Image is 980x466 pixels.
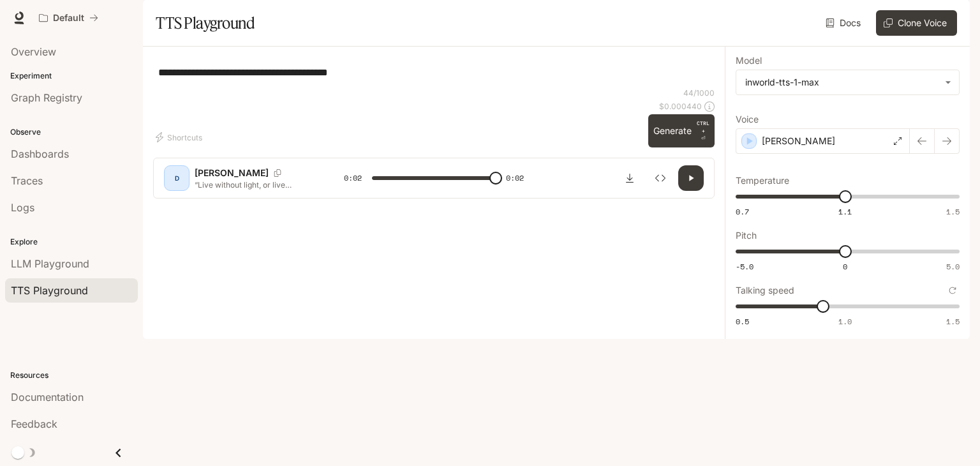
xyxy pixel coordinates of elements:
p: ⏎ [697,119,709,142]
p: “Live without light, or live without sound?” [195,179,313,190]
span: 1.0 [838,316,852,327]
p: [PERSON_NAME] [195,167,269,179]
span: 0 [843,261,847,272]
div: D [167,168,187,188]
span: -5.0 [736,261,754,272]
button: Clone Voice [876,10,957,36]
div: inworld-tts-1-max [736,70,959,94]
span: 0.5 [736,316,749,327]
p: Pitch [736,231,757,240]
div: inworld-tts-1-max [745,76,939,89]
a: Docs [823,10,866,36]
p: [PERSON_NAME] [762,135,835,147]
span: 0:02 [506,172,524,184]
button: GenerateCTRL +⏎ [648,114,715,147]
span: 1.1 [838,206,852,217]
span: 5.0 [946,261,960,272]
p: Model [736,56,762,65]
button: Inspect [648,165,673,191]
span: 1.5 [946,206,960,217]
p: Voice [736,115,759,124]
span: 0:02 [344,172,362,184]
p: $ 0.000440 [659,101,702,112]
p: Temperature [736,176,789,185]
p: 44 / 1000 [683,87,715,98]
span: 0.7 [736,206,749,217]
button: All workspaces [33,5,104,31]
button: Reset to default [946,283,960,297]
p: Talking speed [736,286,794,295]
button: Copy Voice ID [269,169,286,177]
button: Shortcuts [153,127,207,147]
h1: TTS Playground [156,10,255,36]
p: Default [53,13,84,24]
p: CTRL + [697,119,709,135]
span: 1.5 [946,316,960,327]
button: Download audio [617,165,642,191]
